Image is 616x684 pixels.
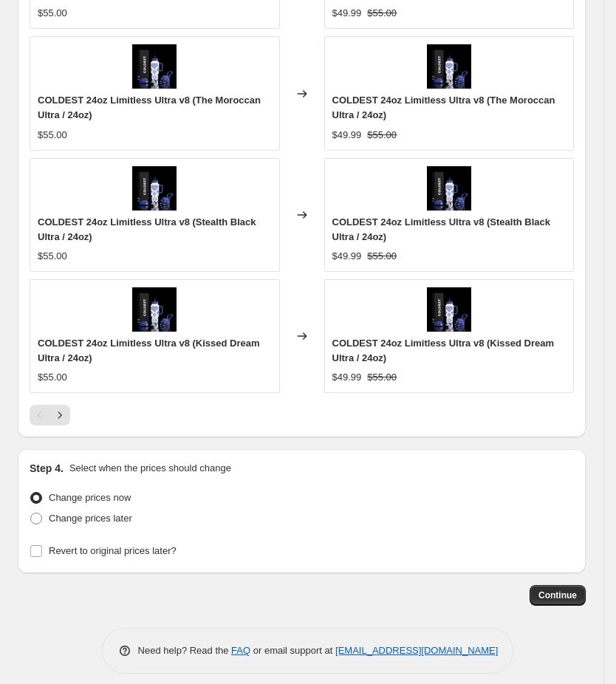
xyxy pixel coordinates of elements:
[367,370,397,385] strike: $55.00
[132,44,177,89] img: 24_European_80x.png
[427,287,471,332] img: 24_European_80x.png
[332,216,550,242] span: COLDEST 24oz Limitless Ultra v8 (Stealth Black Ultra / 24oz)
[38,6,67,21] div: $55.00
[332,338,555,363] span: COLDEST 24oz Limitless Ultra v8 (Kissed Dream Ultra / 24oz)
[427,166,471,211] img: 24_European_80x.png
[427,44,471,89] img: 24_European_80x.png
[49,545,177,556] span: Revert to original prices later?
[332,95,555,120] span: COLDEST 24oz Limitless Ultra v8 (The Moroccan Ultra / 24oz)
[38,128,67,143] div: $55.00
[49,492,131,503] span: Change prices now
[30,405,70,425] nav: Pagination
[367,249,397,264] strike: $55.00
[49,513,132,524] span: Change prices later
[30,461,64,476] h2: Step 4.
[38,338,260,363] span: COLDEST 24oz Limitless Ultra v8 (Kissed Dream Ultra / 24oz)
[69,461,231,476] p: Select when the prices should change
[335,645,498,656] a: [EMAIL_ADDRESS][DOMAIN_NAME]
[332,370,362,385] div: $49.99
[538,589,577,601] span: Continue
[38,249,67,264] div: $55.00
[49,405,70,425] button: Next
[38,370,67,385] div: $55.00
[138,645,232,656] span: Need help? Read the
[231,645,250,656] a: FAQ
[332,6,362,21] div: $49.99
[530,585,586,606] button: Continue
[332,128,362,143] div: $49.99
[367,6,397,21] strike: $55.00
[38,95,261,120] span: COLDEST 24oz Limitless Ultra v8 (The Moroccan Ultra / 24oz)
[332,249,362,264] div: $49.99
[250,645,335,656] span: or email support at
[132,287,177,332] img: 24_European_80x.png
[367,128,397,143] strike: $55.00
[38,216,256,242] span: COLDEST 24oz Limitless Ultra v8 (Stealth Black Ultra / 24oz)
[132,166,177,211] img: 24_European_80x.png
